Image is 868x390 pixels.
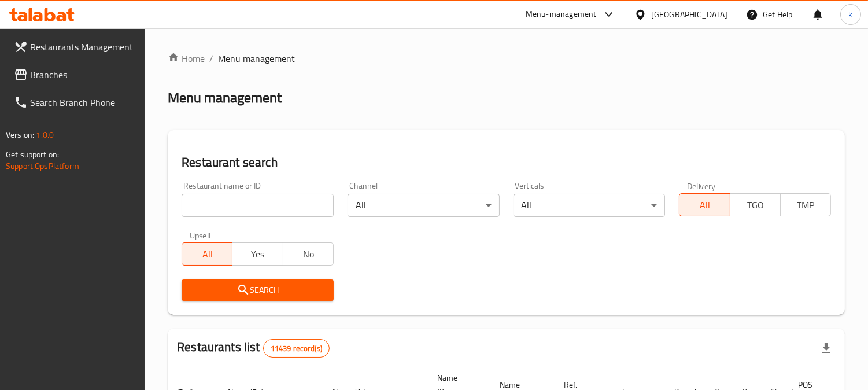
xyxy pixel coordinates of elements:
span: All [187,246,228,263]
h2: Restaurants list [177,339,330,358]
div: [GEOGRAPHIC_DATA] [651,8,727,21]
div: Menu-management [526,8,597,21]
span: Menu management [218,51,295,65]
button: Search [182,279,334,301]
span: Branches [30,68,136,82]
a: Branches [5,61,145,89]
span: Search [191,283,324,297]
button: No [283,242,334,266]
h2: Menu management [168,89,282,107]
div: All [514,194,666,217]
span: TMP [785,197,826,214]
span: Version: [6,127,34,142]
a: Support.OpsPlatform [6,159,79,174]
span: k [848,8,852,21]
span: Search Branch Phone [30,95,136,109]
span: TGO [735,197,776,214]
a: Search Branch Phone [5,89,145,116]
div: Total records count [263,339,330,358]
button: All [182,242,232,266]
span: All [684,197,725,214]
button: All [679,193,730,216]
span: No [288,246,329,263]
input: Search for restaurant name or ID.. [182,194,334,217]
div: Export file [812,334,840,362]
li: / [209,51,213,65]
button: Yes [232,242,283,266]
span: 1.0.0 [36,127,54,142]
label: Upsell [190,231,211,239]
span: Restaurants Management [30,40,136,54]
span: 11439 record(s) [264,343,329,354]
nav: breadcrumb [168,51,845,65]
span: Yes [237,246,278,263]
a: Restaurants Management [5,33,145,61]
span: Get support on: [6,147,59,162]
h2: Restaurant search [182,154,831,171]
label: Delivery [687,182,716,190]
button: TGO [730,193,781,216]
div: All [348,194,500,217]
a: Home [168,51,205,65]
button: TMP [780,193,831,216]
